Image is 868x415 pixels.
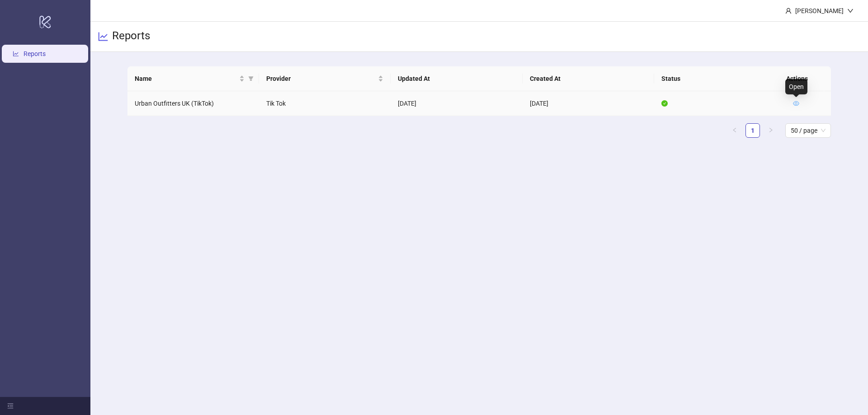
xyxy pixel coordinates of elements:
[768,127,774,133] span: right
[112,29,150,44] h3: Reports
[746,124,759,137] a: 1
[785,123,831,138] div: Page Size
[523,91,654,116] td: [DATE]
[135,74,237,84] span: Name
[24,51,46,58] a: Reports
[727,123,742,138] button: left
[654,66,786,91] th: Status
[793,100,799,107] span: eye
[7,403,14,409] span: menu-fold
[764,123,778,138] button: right
[785,8,792,14] span: user
[523,66,654,91] th: Created At
[248,76,254,81] span: filter
[266,74,376,84] span: Provider
[785,79,807,94] div: Open
[391,66,522,91] th: Updated At
[732,127,737,133] span: left
[792,6,847,16] div: [PERSON_NAME]
[391,91,522,116] td: [DATE]
[847,8,854,14] span: down
[661,100,668,107] span: check-circle
[764,123,778,138] li: Next Page
[246,72,255,85] span: filter
[727,123,742,138] li: Previous Page
[793,100,799,107] a: eye
[779,66,824,91] th: Actions
[791,124,826,137] span: 50 / page
[127,91,259,116] td: Urban Outfitters UK (TikTok)
[259,91,391,116] td: Tik Tok
[127,66,259,91] th: Name
[98,31,108,42] span: line-chart
[259,66,391,91] th: Provider
[745,123,760,138] li: 1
